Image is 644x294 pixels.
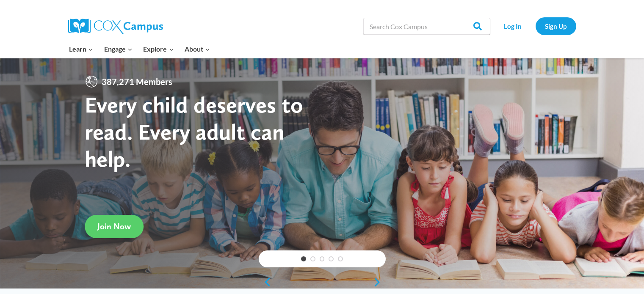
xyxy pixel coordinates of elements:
a: Log In [495,17,531,35]
span: About [185,44,210,55]
a: 5 [338,256,343,261]
span: Explore [143,44,174,55]
a: next [373,277,386,287]
a: Sign Up [536,17,576,35]
strong: Every child deserves to read. Every adult can help. [85,91,303,172]
input: Search Cox Campus [363,18,490,35]
nav: Primary Navigation [64,40,216,58]
span: Join Now [97,221,131,231]
img: Cox Campus [68,19,163,34]
a: 4 [329,256,334,261]
div: content slider buttons [259,274,386,291]
a: 2 [310,256,315,261]
a: previous [259,277,271,287]
span: 387,271 Members [98,75,176,88]
nav: Secondary Navigation [495,17,576,35]
span: Engage [104,44,133,55]
span: Learn [69,44,93,55]
a: Join Now [85,215,144,238]
a: 3 [320,256,325,261]
a: 1 [301,256,306,261]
